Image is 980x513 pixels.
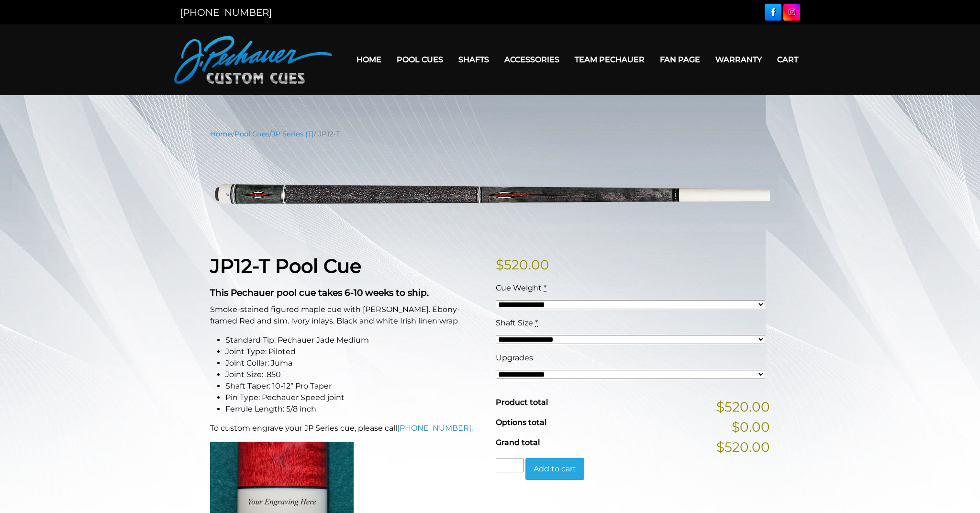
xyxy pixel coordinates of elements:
[389,47,451,72] a: Pool Cues
[496,318,533,327] span: Shaft Size
[716,397,770,417] span: $520.00
[225,346,484,357] li: Joint Type: Piloted
[210,423,484,434] p: To custom engrave your JP Series cue, please call
[496,256,504,273] span: $
[210,304,484,327] p: Smoke-stained figured maple cue with [PERSON_NAME]. Ebony-framed Red and sim. Ivory inlays. Black...
[496,353,533,362] span: Upgrades
[496,418,546,427] span: Options total
[496,398,548,407] span: Product total
[769,47,806,72] a: Cart
[652,47,708,72] a: Fan Page
[535,318,538,327] abbr: required
[210,129,770,139] nav: Breadcrumb
[210,146,770,240] img: jp12-T.png
[496,256,549,273] bdi: 520.00
[225,380,484,392] li: Shaft Taper: 10-12” Pro Taper
[272,130,314,138] a: JP Series (T)
[397,424,473,433] a: [PHONE_NUMBER].
[210,130,232,138] a: Home
[496,458,523,472] input: Product quantity
[210,287,429,298] strong: This Pechauer pool cue takes 6-10 weeks to ship.
[567,47,652,72] a: Team Pechauer
[732,417,770,437] span: $0.00
[234,130,269,138] a: Pool Cues
[180,7,272,18] a: [PHONE_NUMBER]
[496,438,540,447] span: Grand total
[174,36,332,84] img: Pechauer Custom Cues
[225,392,484,403] li: Pin Type: Pechauer Speed joint
[225,357,484,369] li: Joint Collar: Juma
[497,47,567,72] a: Accessories
[544,283,546,292] abbr: required
[451,47,497,72] a: Shafts
[225,369,484,380] li: Joint Size: .850
[716,437,770,457] span: $520.00
[210,254,361,278] strong: JP12-T Pool Cue
[496,283,542,292] span: Cue Weight
[225,335,484,346] li: Standard Tip: Pechauer Jade Medium
[525,458,584,480] button: Add to cart
[708,47,769,72] a: Warranty
[225,403,484,415] li: Ferrule Length: 5/8 inch
[349,47,389,72] a: Home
